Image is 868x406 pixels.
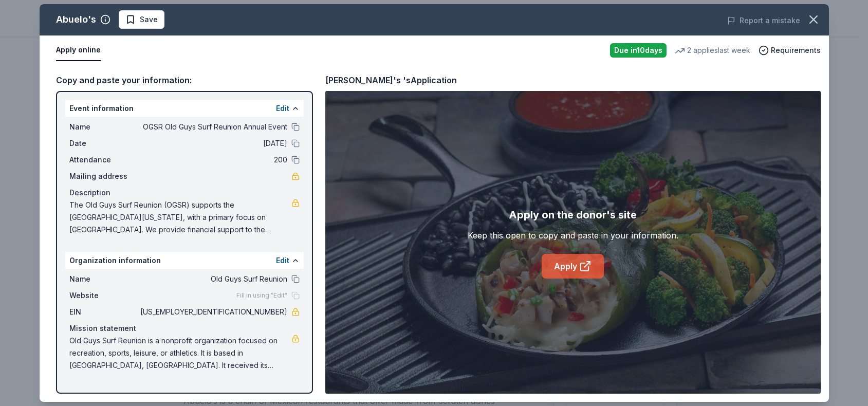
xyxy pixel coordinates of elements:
span: Website [69,289,138,302]
a: Apply [542,254,604,279]
span: The Old Guys Surf Reunion (OGSR) supports the [GEOGRAPHIC_DATA][US_STATE], with a primary focus o... [69,199,291,236]
div: Mission statement [69,322,300,335]
button: Report a mistake [727,14,800,27]
span: Attendance [69,154,138,166]
button: Apply online [56,40,101,61]
span: 200 [138,154,287,166]
div: 2 applies last week [675,44,750,57]
span: Old Guys Surf Reunion is a nonprofit organization focused on recreation, sports, leisure, or athl... [69,335,291,372]
span: Old Guys Surf Reunion [138,273,287,285]
span: [US_EMPLOYER_IDENTIFICATION_NUMBER] [138,306,287,318]
span: [DATE] [138,137,287,150]
div: Event information [65,100,304,117]
span: Mailing address [69,170,138,182]
div: Apply on the donor's site [509,207,637,223]
span: Requirements [771,44,821,57]
span: Name [69,121,138,133]
span: EIN [69,306,138,318]
div: Due in 10 days [610,43,667,58]
span: Name [69,273,138,285]
div: Organization information [65,252,304,269]
div: Copy and paste your information: [56,73,313,87]
button: Edit [276,102,289,115]
span: Fill in using "Edit" [236,291,287,300]
div: [PERSON_NAME]'s 's Application [325,73,457,87]
span: Save [140,13,158,26]
div: Description [69,187,300,199]
span: Date [69,137,138,150]
span: OGSR Old Guys Surf Reunion Annual Event [138,121,287,133]
button: Requirements [759,44,821,57]
div: Abuelo's [56,11,96,28]
button: Save [119,10,164,29]
div: Keep this open to copy and paste in your information. [468,229,678,242]
button: Edit [276,254,289,267]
